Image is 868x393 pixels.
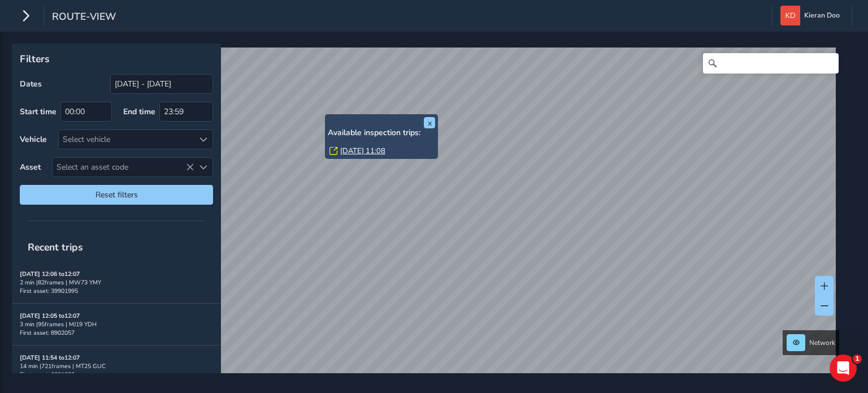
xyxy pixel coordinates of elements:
[20,312,80,320] strong: [DATE] 12:05 to 12:07
[20,370,75,379] span: First asset: 6601880
[123,106,155,117] label: End time
[53,158,194,176] span: Select an asset code
[28,189,205,200] span: Reset filters
[328,128,435,138] h6: Available inspection trips:
[20,134,47,145] label: Vehicle
[20,162,41,172] label: Asset
[20,287,78,295] span: First asset: 39901995
[830,355,857,382] iframe: Intercom live chat
[52,10,116,25] span: route-view
[20,362,213,370] div: 14 min | 721 frames | MT25 GUC
[424,117,435,128] button: x
[20,79,42,89] label: Dates
[780,6,844,25] button: Kieran Doo
[340,146,385,156] a: [DATE] 11:08
[59,130,194,149] div: Select vehicle
[20,278,213,287] div: 2 min | 82 frames | MW73 YMY
[20,51,213,66] p: Filters
[703,53,839,74] input: Search
[20,353,80,362] strong: [DATE] 11:54 to 12:07
[16,47,836,386] canvas: Map
[20,106,57,117] label: Start time
[20,329,75,337] span: First asset: 8902057
[20,270,80,278] strong: [DATE] 12:06 to 12:07
[194,158,212,176] div: Select an asset code
[20,185,213,205] button: Reset filters
[20,320,213,329] div: 3 min | 95 frames | MJ19 YDH
[780,6,800,25] img: diamond-layout
[809,338,835,347] span: Network
[804,6,840,25] span: Kieran Doo
[853,355,862,364] span: 1
[20,232,91,262] span: Recent trips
